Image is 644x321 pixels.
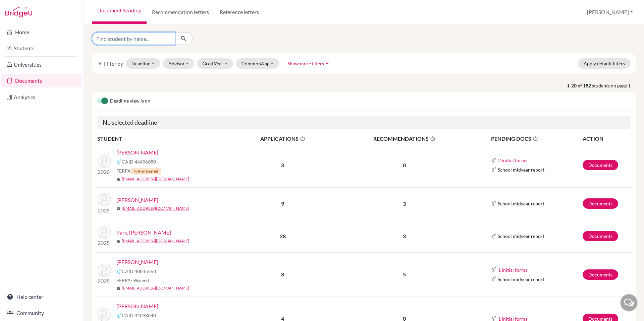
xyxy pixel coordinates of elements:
p: 0 [334,161,475,169]
i: arrow_drop_up [324,60,331,67]
span: mail [116,286,120,291]
a: Park, [PERSON_NAME] [116,229,171,237]
button: Advisor [163,58,195,69]
img: Weaver, Elijah [98,154,111,168]
a: Students [1,42,82,55]
span: Help [15,5,29,11]
span: School midyear report [498,233,544,240]
button: Show more filtersarrow_drop_up [282,58,336,69]
span: PENDING DOCS [491,135,582,143]
span: FERPA [116,277,149,284]
span: Deadline view is on [110,97,150,105]
a: Documents [583,160,618,170]
p: 2025 [98,239,111,247]
b: 28 [280,233,286,239]
a: Analytics [1,90,82,104]
button: 1 initial forms [498,266,528,274]
a: [PERSON_NAME] [116,196,158,204]
span: mail [116,207,120,211]
span: mail [116,177,120,181]
a: [EMAIL_ADDRESS][DOMAIN_NAME] [122,238,189,244]
a: [EMAIL_ADDRESS][DOMAIN_NAME] [122,176,189,182]
p: 5 [334,270,475,278]
img: Common App logo [116,159,122,165]
strong: 1-20 of 182 [567,82,592,89]
img: Common App logo [116,269,122,274]
p: 2026 [98,168,111,176]
button: Apply default filters [578,58,631,69]
img: Common App logo [491,276,496,282]
span: School midyear report [498,166,544,173]
a: [EMAIL_ADDRESS][DOMAIN_NAME] [122,285,189,291]
a: Community [1,306,82,320]
span: APPLICATIONS [232,135,334,143]
a: Documents [583,231,618,241]
a: Documents [583,198,618,209]
span: students on page 1 [592,82,636,89]
a: [PERSON_NAME] [116,148,158,156]
p: 3 [334,232,475,240]
a: [PERSON_NAME] [116,302,158,310]
a: Documents [1,74,82,87]
button: Grad Year [197,58,233,69]
a: [EMAIL_ADDRESS][DOMAIN_NAME] [122,205,189,211]
a: Home [1,25,82,39]
th: STUDENT [97,134,231,143]
a: Help center [1,290,82,304]
button: Deadline [126,58,160,69]
button: 2 initial forms [498,156,528,164]
span: mail [116,239,120,243]
span: School midyear report [498,200,544,207]
a: Universities [1,58,82,71]
span: Show more filters [287,61,324,66]
span: Not answered [131,168,161,175]
span: CAID 44038040 [122,312,156,319]
p: 3 [334,200,475,208]
img: Common App logo [491,201,496,206]
p: 2025 [98,206,111,214]
h5: No selected deadline [97,116,631,129]
b: 8 [281,271,284,277]
a: Documents [583,269,618,280]
span: - Waived [131,277,149,283]
span: RECOMMENDATIONS [334,135,475,143]
img: Common App logo [491,234,496,239]
span: Filter by [104,60,123,67]
img: Common App logo [491,158,496,163]
b: 3 [281,162,284,168]
i: filter_list [97,61,103,66]
img: Park, Jong-In [98,226,111,239]
img: Bridge-U [5,7,32,17]
img: Common App logo [491,167,496,173]
input: Find student by name... [92,32,175,45]
img: Cox, John [98,264,111,277]
b: 9 [281,200,284,207]
span: FERPA [116,167,161,175]
span: CAID 44496080 [122,158,156,165]
a: [PERSON_NAME] [116,258,158,266]
p: 2025 [98,277,111,285]
span: CAID 40845568 [122,268,156,275]
span: School midyear report [498,276,544,283]
img: Heyman, Silas [98,193,111,206]
img: Common App logo [491,267,496,272]
button: CommonApp [236,58,279,69]
th: ACTION [582,134,631,143]
img: Common App logo [116,313,122,318]
button: [PERSON_NAME] [584,6,636,18]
